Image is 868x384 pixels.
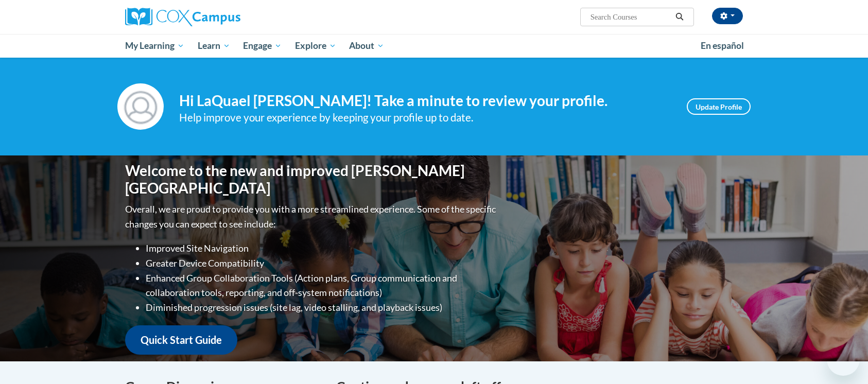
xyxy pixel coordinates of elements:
img: Cox Campus [125,8,240,26]
div: Main menu [110,34,758,58]
img: Profile Image [117,83,164,130]
h4: Hi LaQuael [PERSON_NAME]! Take a minute to review your profile. [179,92,671,110]
button: Search [672,11,687,23]
a: En español [694,35,751,57]
p: Overall, we are proud to provide you with a more streamlined experience. Some of the specific cha... [125,202,498,232]
span: Explore [295,40,336,52]
input: Search Courses [589,11,672,23]
a: Quick Start Guide [125,325,237,355]
iframe: Button to launch messaging window [827,343,860,376]
h1: Welcome to the new and improved [PERSON_NAME][GEOGRAPHIC_DATA] [125,162,498,197]
a: Cox Campus [125,8,321,26]
li: Diminished progression issues (site lag, video stalling, and playback issues) [146,300,498,315]
a: Engage [236,34,288,58]
span: Learn [198,40,230,52]
span: En español [701,40,744,51]
button: Account Settings [712,8,743,24]
span: Engage [243,40,282,52]
div: Help improve your experience by keeping your profile up to date. [179,109,671,126]
a: Explore [288,34,343,58]
li: Greater Device Compatibility [146,256,498,271]
a: My Learning [118,34,191,58]
li: Improved Site Navigation [146,241,498,256]
a: Update Profile [687,98,751,115]
a: Learn [191,34,237,58]
span: My Learning [125,40,184,52]
a: About [343,34,391,58]
span: About [349,40,384,52]
li: Enhanced Group Collaboration Tools (Action plans, Group communication and collaboration tools, re... [146,271,498,301]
